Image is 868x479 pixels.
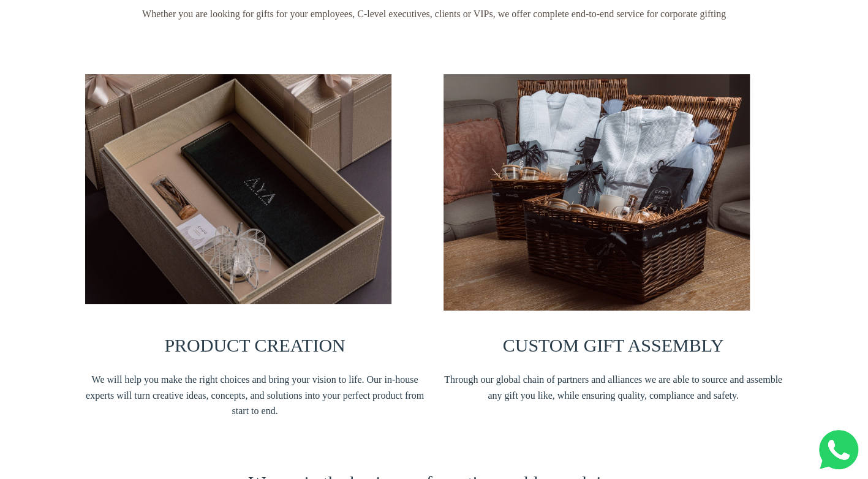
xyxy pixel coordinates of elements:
span: We will help you make the right choices and bring your vision to life. Our in-house experts will ... [85,372,425,419]
span: Last name [349,1,389,11]
span: Through our global chain of partners and alliances we are able to source and assemble any gift yo... [443,372,783,403]
img: cadogiftinglinkedin--_fja4920v111657355121460-1657819515119.jpg [443,74,750,311]
span: Number of gifts [349,102,407,111]
span: CUSTOM GIFT ASSEMBLY [503,335,724,355]
img: vancleef_fja5190v111657354892119-1-1657819375419.jpg [85,74,391,304]
span: PRODUCT CREATION [164,335,345,355]
img: Whatsapp [819,430,858,469]
span: Whether you are looking for gifts for your employees, C-level executives, clients or VIPs, we off... [85,7,783,21]
span: Company name [349,51,410,61]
